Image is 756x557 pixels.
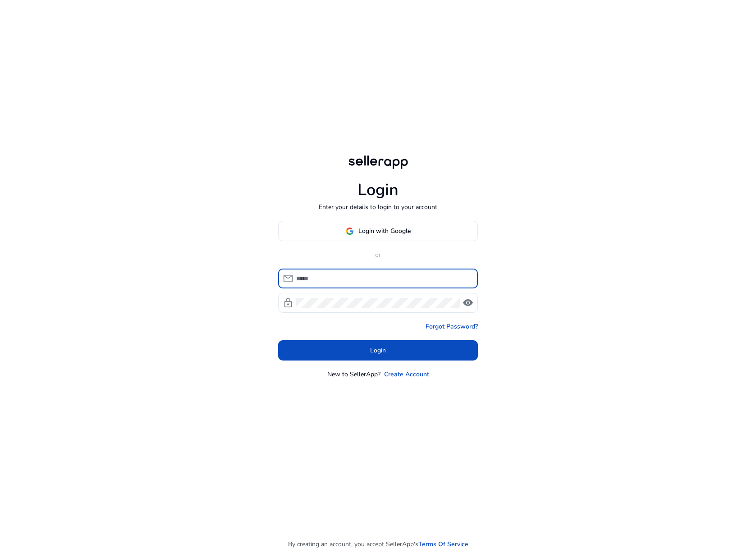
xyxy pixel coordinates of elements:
p: New to SellerApp? [327,370,380,379]
span: Login with Google [358,226,411,236]
a: Create Account [384,370,429,379]
span: visibility [463,297,473,308]
button: Login with Google [278,221,478,241]
span: mail [283,273,293,284]
span: lock [283,297,293,308]
h1: Login [357,180,399,200]
p: Enter your details to login to your account [319,202,437,212]
button: Login [278,340,478,361]
a: Terms Of Service [418,539,468,549]
img: google-logo.svg [346,227,354,235]
span: Login [370,346,386,355]
a: Forgot Password? [426,322,478,331]
p: or [278,250,478,260]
